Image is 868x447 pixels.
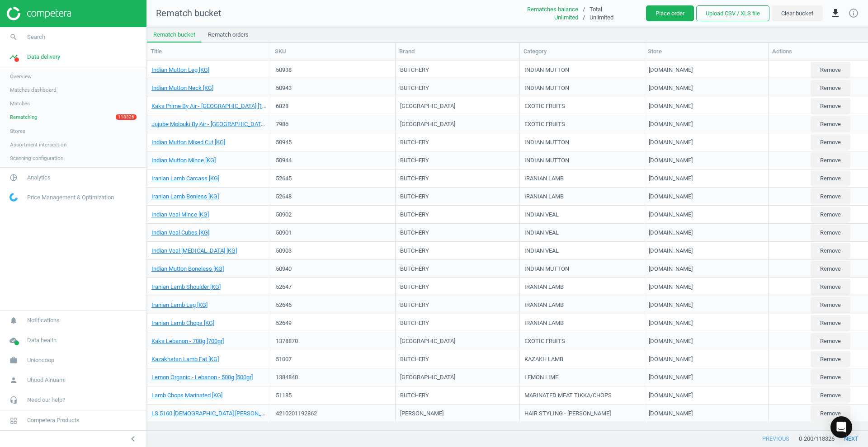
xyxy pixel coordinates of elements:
a: Indian Veal Cubes [KG] [151,229,209,235]
button: Remove [811,134,850,151]
div: [PERSON_NAME] [400,409,443,417]
div: 6828 [276,102,288,110]
div: [DOMAIN_NAME] [649,192,693,200]
div: BUTCHERY [400,66,429,74]
div: [DOMAIN_NAME] [649,84,693,92]
button: Remove [811,243,850,259]
div: [DOMAIN_NAME] [649,301,693,309]
a: Kaka Prime By Air - [GEOGRAPHIC_DATA] [1000gr] [151,102,278,109]
div: 50901 [276,228,292,236]
span: Notifications [27,316,60,325]
div: 50902 [276,210,292,218]
img: ajHJNr6hYgQAAAAASUVORK5CYII= [7,7,71,20]
a: Indian Mutton Leg [KG] [151,66,209,73]
button: Remove [811,333,850,349]
div: INDIAN VEAL [524,246,559,254]
div: EXOTIC FRUITS [524,337,565,345]
div: 50943 [276,84,292,92]
div: INDIAN MUTTON [524,264,569,273]
div: [DOMAIN_NAME] [649,391,693,399]
div: 52645 [276,174,292,182]
button: Upload CSV / XLS file [696,5,769,22]
button: Remove [811,261,850,277]
div: 50944 [276,156,292,164]
div: BUTCHERY [400,210,429,218]
div: [DOMAIN_NAME] [649,228,693,236]
div: BUTCHERY [400,84,429,92]
button: previous [753,431,799,447]
div: Total [590,5,646,14]
button: Remove [811,297,850,313]
div: INDIAN MUTTON [524,66,569,74]
div: IRANIAN LAMB [524,192,564,200]
span: Unioncoop [27,356,54,364]
a: Iranian Lamb Bonless [KG] [151,193,219,199]
a: Indian Mutton Mixed Cut [KG] [151,138,225,145]
i: info_outline [848,8,859,19]
div: [GEOGRAPHIC_DATA] [400,102,455,110]
div: 7986 [276,120,288,128]
span: Assortment intersection [10,141,66,148]
i: cloud_done [5,332,22,349]
div: HAIR STYLING - [PERSON_NAME] [524,409,611,417]
div: IRANIAN LAMB [524,174,564,182]
a: Iranian Lamb Carcass [KG] [151,174,219,181]
div: IRANIAN LAMB [524,319,564,327]
div: BUTCHERY [400,174,429,182]
div: Rematches balance [510,5,578,14]
div: SKU [275,47,392,56]
button: get_app [825,3,846,24]
div: BUTCHERY [400,391,429,399]
div: Brand [399,47,516,56]
a: Indian Veal [MEDICAL_DATA] [KG] [151,247,237,254]
div: BUTCHERY [400,264,429,273]
a: Jujube Molouki By Air - [GEOGRAPHIC_DATA] [1000gr] [151,120,288,127]
i: search [5,28,22,46]
a: Indian Mutton Mince [KG] [151,156,216,163]
span: Stores [10,127,25,135]
span: Scanning configuration [10,155,63,162]
button: Remove [811,62,850,78]
button: Remove [811,188,850,205]
div: [DOMAIN_NAME] [649,138,693,146]
i: notifications [5,312,22,329]
div: [DOMAIN_NAME] [649,156,693,164]
div: EXOTIC FRUITS [524,102,565,110]
a: Indian Mutton Boneless [KG] [151,265,224,272]
div: [DOMAIN_NAME] [649,319,693,327]
div: [DOMAIN_NAME] [649,102,693,110]
a: Lamb Chops Marinated [KG] [151,391,222,398]
button: Remove [811,405,850,422]
div: BUTCHERY [400,319,429,327]
div: [DOMAIN_NAME] [649,120,693,128]
div: INDIAN VEAL [524,210,559,218]
div: BUTCHERY [400,138,429,146]
div: INDIAN MUTTON [524,156,569,164]
button: Remove [811,80,850,96]
div: INDIAN MUTTON [524,84,569,92]
div: Title [151,47,267,56]
button: Clear bucket [772,5,823,22]
button: Remove [811,116,850,132]
div: 50940 [276,264,292,273]
button: Remove [811,351,850,367]
a: Indian Veal Mince [KG] [151,211,209,217]
span: Analytics [27,174,51,182]
button: next [835,431,868,447]
div: Open Intercom Messenger [830,416,852,438]
span: 0 - 200 [799,435,813,443]
span: Price Management & Optimization [27,193,114,202]
div: [DOMAIN_NAME] [649,373,693,381]
div: Category [524,47,640,56]
i: chevron_left [127,433,138,444]
span: 118326 [116,114,137,120]
div: MARINATED MEAT TIKKA/CHOPS [524,391,612,399]
button: Remove [811,387,850,404]
div: IRANIAN LAMB [524,301,564,309]
div: 52649 [276,319,292,327]
div: EXOTIC FRUITS [524,120,565,128]
div: [DOMAIN_NAME] [649,246,693,254]
a: Kazakhstan Lamb Fat [KG] [151,355,219,362]
i: timeline [5,48,22,66]
span: Need our help? [27,396,65,404]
